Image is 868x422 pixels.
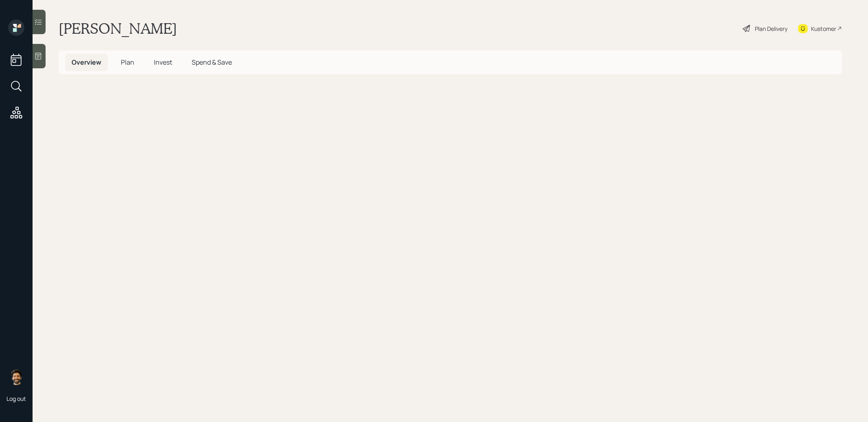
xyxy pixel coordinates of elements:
[59,20,177,37] h1: [PERSON_NAME]
[755,24,787,33] div: Plan Delivery
[72,58,101,67] span: Overview
[811,24,836,33] div: Kustomer
[8,369,24,385] img: eric-schwartz-headshot.png
[192,58,232,67] span: Spend & Save
[154,58,172,67] span: Invest
[121,58,134,67] span: Plan
[7,395,26,402] div: Log out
